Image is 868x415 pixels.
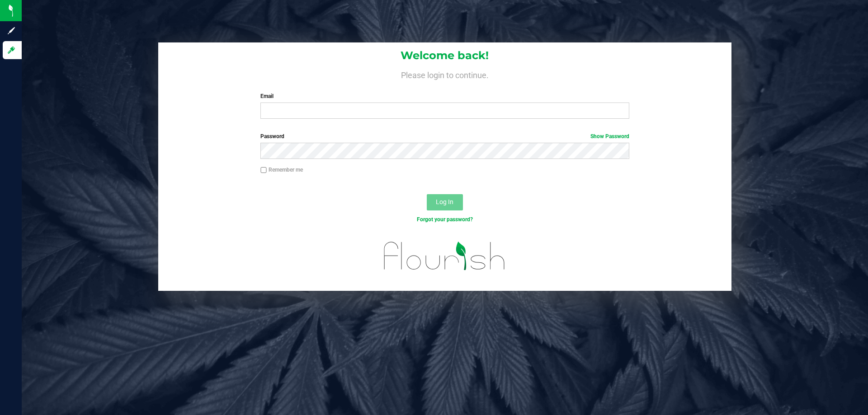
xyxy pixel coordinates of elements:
[260,133,284,140] span: Password
[260,166,303,174] label: Remember me
[436,198,453,205] span: Log In
[260,92,629,100] label: Email
[260,167,267,173] input: Remember me
[590,133,629,140] a: Show Password
[427,194,463,210] button: Log In
[7,46,16,55] inline-svg: Log in
[158,50,731,61] h1: Welcome back!
[158,69,731,79] h4: Please login to continue.
[417,216,473,223] a: Forgot your password?
[7,26,16,35] inline-svg: Sign up
[373,233,516,279] img: flourish_logo.svg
